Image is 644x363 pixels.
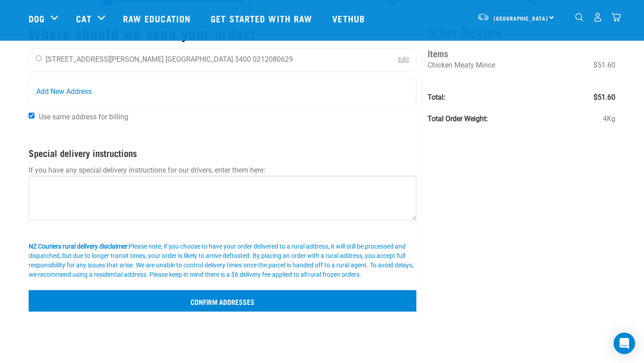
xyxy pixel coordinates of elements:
[428,46,615,60] h4: Items
[29,242,416,279] div: Please note, if you choose to have your order delivered to a rural address, it will still be proc...
[202,0,323,36] a: Get started with Raw
[603,114,615,124] span: 4Kg
[593,92,615,103] span: $51.60
[398,56,409,63] a: Edit
[39,113,128,121] span: Use same address for billing
[29,148,416,158] h4: Special delivery instructions
[428,61,495,69] span: Chicken Meaty Mince
[428,93,445,101] strong: Total:
[575,13,584,21] img: home-icon-1@2x.png
[253,55,293,63] li: 0212080629
[114,0,202,36] a: Raw Education
[29,290,416,312] input: Confirm addresses
[29,165,416,176] p: If you have any special delivery instructions for our drivers, enter them here:
[29,12,45,25] a: Dog
[428,114,488,123] strong: Total Order Weight:
[29,113,34,118] input: Use same address for billing
[29,243,129,250] b: NZ Couriers rural delivery disclaimer:
[494,17,548,20] span: [GEOGRAPHIC_DATA]
[611,13,621,22] img: home-icon@2x.png
[165,55,251,63] li: [GEOGRAPHIC_DATA] 3400
[29,79,416,104] a: Add New Address
[36,86,92,97] span: Add New Address
[323,0,376,36] a: Vethub
[46,55,164,63] li: [STREET_ADDRESS][PERSON_NAME]
[593,13,602,22] img: user.png
[477,13,489,21] img: van-moving.png
[76,12,91,25] a: Cat
[614,333,635,354] div: Open Intercom Messenger
[593,60,615,71] span: $51.60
